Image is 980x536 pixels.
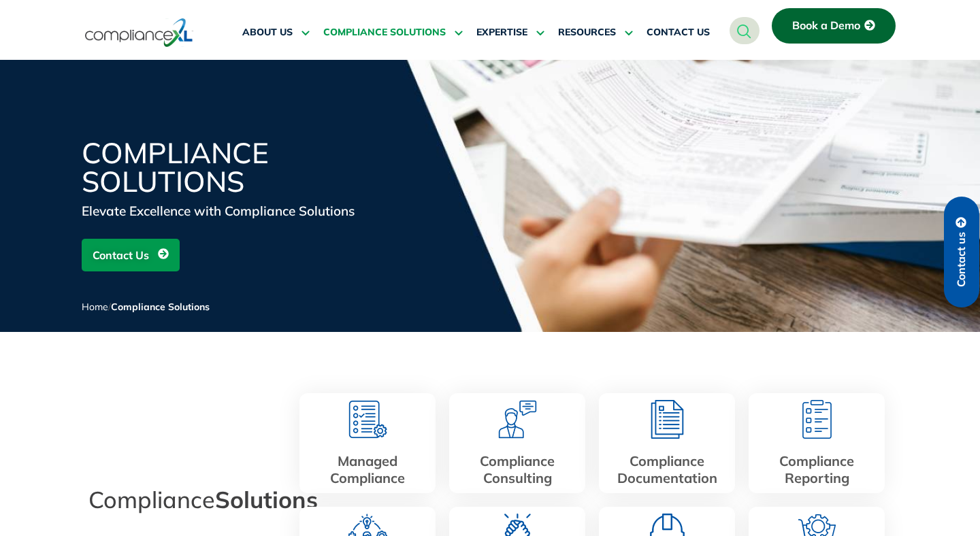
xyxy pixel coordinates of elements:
[85,17,193,48] img: logo-one.svg
[82,139,408,196] h1: Compliance Solutions
[88,486,279,514] h2: Compliance
[944,197,979,307] a: Contact us
[323,16,463,49] a: COMPLIANCE SOLUTIONS
[82,201,408,220] div: Elevate Excellence with Compliance Solutions
[111,301,210,313] span: Compliance Solutions
[647,27,710,39] span: CONTACT US
[82,301,210,313] span: /
[792,20,860,32] span: Book a Demo
[330,452,405,486] a: Managed Compliance
[558,27,616,39] span: RESOURCES
[323,27,446,39] span: COMPLIANCE SOLUTIONS
[242,27,293,39] span: ABOUT US
[476,27,527,39] span: EXPERTISE
[476,16,544,49] a: EXPERTISE
[242,16,310,49] a: ABOUT US
[558,16,633,49] a: RESOURCES
[82,301,108,313] a: Home
[215,485,318,514] b: Solutions
[772,8,896,44] a: Book a Demo
[955,232,968,287] span: Contact us
[82,239,180,271] a: Contact Us
[480,452,555,486] a: Compliance Consulting
[647,16,710,49] a: CONTACT US
[617,452,717,486] a: Compliance Documentation
[93,242,149,268] span: Contact Us
[730,17,759,44] a: navsearch-button
[779,452,854,486] a: Compliance Reporting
